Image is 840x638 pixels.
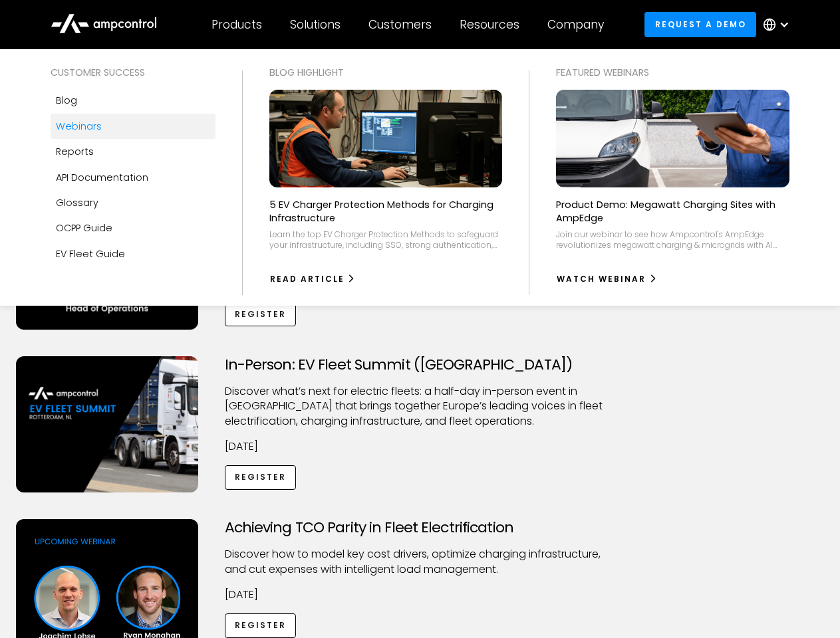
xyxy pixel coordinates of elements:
div: Solutions [290,17,341,32]
div: Learn the top EV Charger Protection Methods to safeguard your infrastructure, including SSO, stro... [269,229,503,250]
a: Glossary [51,190,215,215]
div: Glossary [56,195,98,210]
div: EV Fleet Guide [56,247,125,261]
div: Products [211,17,262,32]
p: Discover how to model key cost drivers, optimize charging infrastructure, and cut expenses with i... [225,547,616,577]
a: OCPP Guide [51,215,215,241]
p: [DATE] [225,439,616,454]
div: Blog Highlight [269,65,503,80]
div: Customers [368,17,432,32]
a: Blog [51,88,215,113]
a: watch webinar [556,268,658,290]
p: Product Demo: Megawatt Charging Sites with AmpEdge [556,198,789,225]
div: Join our webinar to see how Ampcontrol's AmpEdge revolutionizes megawatt charging & microgrids wi... [556,229,789,250]
div: Resources [460,17,519,32]
p: ​Discover what’s next for electric fleets: a half-day in-person event in [GEOGRAPHIC_DATA] that b... [225,384,616,429]
a: Register [225,465,297,490]
div: OCPP Guide [56,221,112,235]
div: Read Article [270,273,345,285]
a: Reports [51,139,215,164]
a: Read Article [269,268,356,290]
a: API Documentation [51,165,215,190]
p: 5 EV Charger Protection Methods for Charging Infrastructure [269,198,503,225]
a: Register [225,613,297,638]
div: Company [547,17,604,32]
div: Reports [56,144,94,159]
div: Customer success [51,65,215,80]
div: Webinars [56,119,102,134]
p: [DATE] [225,587,616,602]
div: Blog [56,93,77,108]
div: API Documentation [56,170,148,185]
a: Request a demo [644,12,756,37]
div: watch webinar [557,273,646,285]
h3: In-Person: EV Fleet Summit ([GEOGRAPHIC_DATA]) [225,356,616,373]
a: Register [225,302,297,326]
a: Webinars [51,114,215,139]
h3: Achieving TCO Parity in Fleet Electrification [225,519,616,536]
a: EV Fleet Guide [51,241,215,266]
div: Featured webinars [556,65,789,80]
